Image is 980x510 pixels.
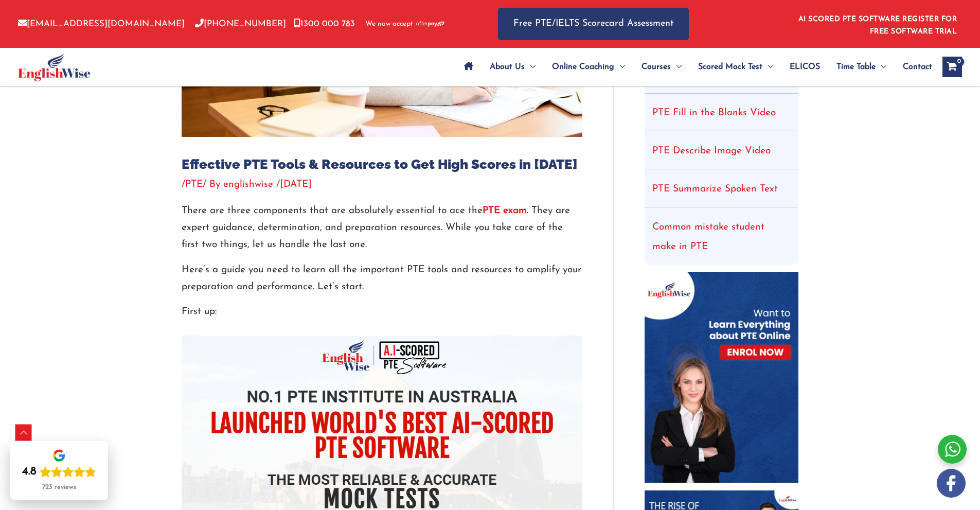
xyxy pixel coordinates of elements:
span: We now accept [365,19,413,29]
span: Scored Mock Test [698,49,762,85]
a: [EMAIL_ADDRESS][DOMAIN_NAME] [18,20,185,28]
nav: Site Navigation: Main Menu [456,49,932,85]
div: Rating: 4.8 out of 5 [22,465,96,479]
a: PTE Describe Image Video [652,146,771,156]
a: CoursesMenu Toggle [633,49,690,85]
img: white-facebook.png [937,469,966,498]
span: Menu Toggle [762,49,773,85]
a: Scored Mock TestMenu Toggle [690,49,781,85]
p: There are three components that are absolutely essential to ace the . They are expert guidance, d... [182,202,582,254]
span: Menu Toggle [614,49,625,85]
a: Free PTE/IELTS Scorecard Assessment [498,8,689,40]
a: PTE [185,180,203,189]
div: / / By / [182,178,582,192]
a: About UsMenu Toggle [482,49,544,85]
h1: Effective PTE Tools & Resources to Get High Scores in [DATE] [182,156,582,172]
span: Contact [903,49,932,85]
span: Courses [642,49,671,85]
p: First up: [182,303,582,320]
span: About Us [490,49,525,85]
span: ELICOS [790,49,820,85]
img: Afterpay-Logo [416,21,444,27]
a: englishwise [223,180,276,189]
a: Online CoachingMenu Toggle [544,49,633,85]
div: 723 reviews [42,483,76,491]
a: PTE Summarize Spoken Text [652,184,778,194]
a: 1300 000 783 [294,20,355,28]
a: PTE Fill in the Blanks Video [652,108,776,118]
a: Common mistake student make in PTE [652,222,764,252]
aside: Header Widget 1 [792,7,962,41]
a: View Shopping Cart, empty [942,57,962,77]
a: Contact [895,49,932,85]
span: Time Table [836,49,876,85]
a: PTE exam [483,206,527,216]
img: cropped-ew-logo [18,53,91,81]
span: Menu Toggle [876,49,886,85]
a: [PHONE_NUMBER] [195,20,286,28]
span: Menu Toggle [671,49,682,85]
div: 4.8 [22,465,37,479]
span: englishwise [223,180,273,189]
a: Time TableMenu Toggle [828,49,895,85]
p: Here’s a guide you need to learn all the important PTE tools and resources to amplify your prepar... [182,261,582,296]
span: Menu Toggle [525,49,536,85]
span: Online Coaching [552,49,614,85]
a: ELICOS [781,49,828,85]
span: [DATE] [280,180,312,189]
a: AI SCORED PTE SOFTWARE REGISTER FOR FREE SOFTWARE TRIAL [798,15,957,36]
